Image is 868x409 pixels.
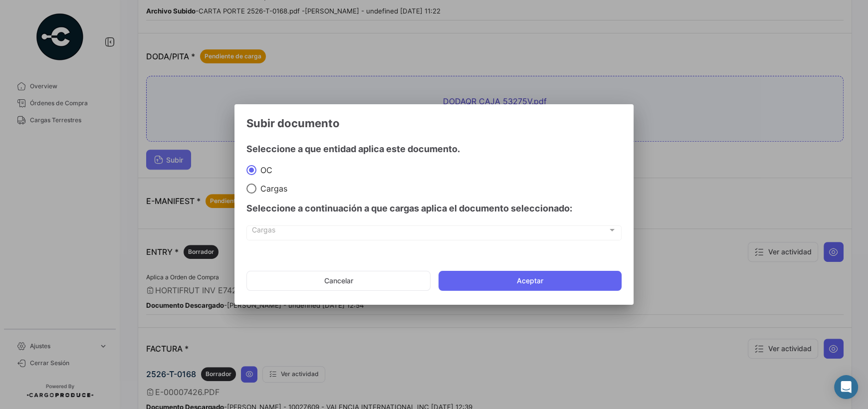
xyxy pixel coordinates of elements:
span: Cargas [252,228,608,236]
span: Cargas [256,184,287,194]
h4: Seleccione a que entidad aplica este documento. [246,142,622,156]
div: Abrir Intercom Messenger [834,375,858,399]
span: OC [256,165,272,175]
button: Aceptar [438,271,622,291]
h4: Seleccione a continuación a que cargas aplica el documento seleccionado: [246,202,622,215]
h3: Subir documento [246,116,622,130]
button: Cancelar [246,271,431,291]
